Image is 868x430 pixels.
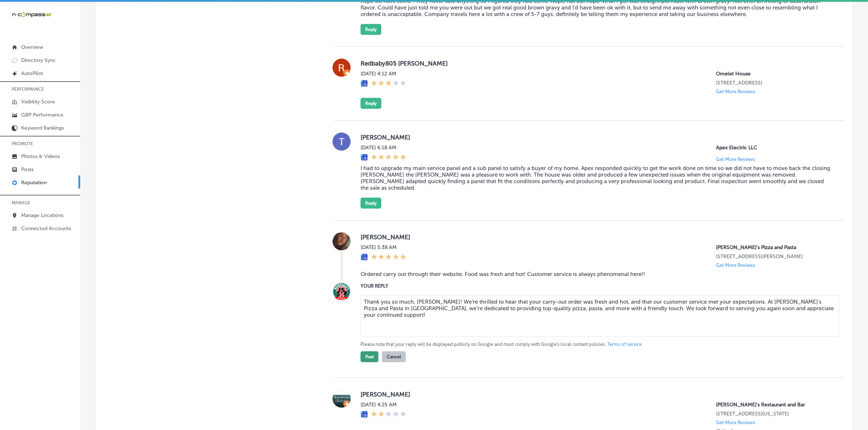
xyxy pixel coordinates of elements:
[716,411,833,417] p: 9900 Valley Creek Road
[361,233,833,241] label: [PERSON_NAME]
[716,157,755,162] p: Get More Reviews
[361,271,833,277] blockquote: Ordered carry out through their website. Food was fresh and hot! Customer service is always pheno...
[716,263,755,268] p: Get More Reviews
[716,253,833,260] p: 1560 Woodlane Dr
[21,153,60,159] p: Photos & Videos
[716,80,833,86] p: 2227 North Rampart Boulevard
[361,341,833,348] p: Please note that your reply will be displayed publicly on Google and must comply with Google's lo...
[361,295,839,337] textarea: Thank you so much, [PERSON_NAME]! We’re thrilled to hear that your carry-out order was fresh and ...
[371,80,406,88] div: 3 Stars
[716,89,755,94] p: Get More Reviews
[361,60,833,67] label: Redbaby805 [PERSON_NAME]
[716,244,833,250] p: Ronnally's Pizza and Pasta
[361,198,381,209] button: Reply
[371,411,406,419] div: 2 Stars
[21,57,56,63] p: Directory Sync
[371,253,406,261] div: 5 Stars
[21,70,43,76] p: AutoPilot
[361,402,406,408] label: [DATE] 4:25 AM
[361,244,406,250] label: [DATE] 5:38 AM
[716,71,833,77] p: Omelet House
[21,44,43,50] p: Overview
[607,341,642,348] a: Terms of service
[716,420,755,425] p: Get More Reviews
[361,134,833,141] label: [PERSON_NAME]
[12,11,52,18] img: 660ab0bf-5cc7-4cb8-ba1c-48b5ae0f18e60NCTV_CLogo_TV_Black_-500x88.png
[361,283,833,289] label: YOUR REPLY
[21,166,34,173] p: Posts
[716,145,833,151] p: Apex Electric LLC
[21,99,55,105] p: Visibility Score
[21,212,63,218] p: Manage Locations
[361,391,833,398] label: [PERSON_NAME]
[361,165,833,191] blockquote: I had to upgrade my main service panel and a sub panel to satisfy a buyer of my home. Apex respon...
[21,225,71,232] p: Connected Accounts
[716,402,833,408] p: Carmine's Restaurant and Bar
[21,112,63,118] p: GBP Performance
[382,351,406,362] button: Cancel
[332,282,351,300] img: Image
[21,125,64,131] p: Keyword Rankings
[21,180,47,186] p: Reputation
[361,24,381,35] button: Reply
[361,145,406,151] label: [DATE] 6:18 AM
[371,154,406,162] div: 5 Stars
[361,71,406,77] label: [DATE] 4:12 AM
[361,351,378,362] button: Post
[361,98,381,109] button: Reply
